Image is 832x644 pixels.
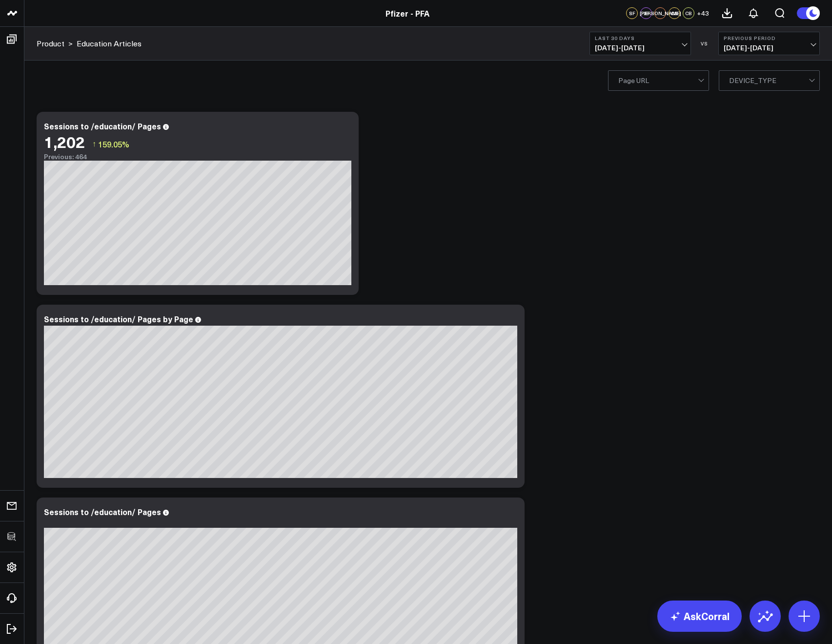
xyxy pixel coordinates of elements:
[44,153,351,161] div: Previous: 464
[589,32,691,55] button: Last 30 Days[DATE]-[DATE]
[654,7,666,19] div: [PERSON_NAME]
[77,38,142,49] a: Education Articles
[718,32,820,55] button: Previous Period[DATE]-[DATE]
[724,35,814,41] b: Previous Period
[44,313,193,324] div: Sessions to /education/ Pages by Page
[626,7,638,19] div: SF
[657,601,742,632] a: AskCorral
[697,7,709,19] button: +43
[669,7,680,19] div: CS
[37,38,73,49] div: >
[92,138,96,150] span: ↑
[44,506,161,517] div: Sessions to /education/ Pages
[683,7,694,19] div: CB
[640,7,652,19] div: JB
[44,121,161,131] div: Sessions to /education/ Pages
[37,38,64,49] a: Product
[386,8,429,19] a: Pfizer - PFA
[595,35,686,41] b: Last 30 Days
[724,44,814,52] span: [DATE] - [DATE]
[595,44,686,52] span: [DATE] - [DATE]
[696,41,713,46] div: VS
[44,133,85,150] div: 1,202
[697,10,709,17] span: + 43
[98,139,129,149] span: 159.05%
